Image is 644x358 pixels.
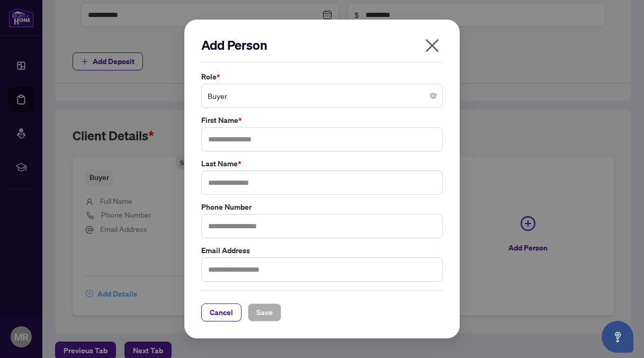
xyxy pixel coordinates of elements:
[201,201,443,213] label: Phone Number
[210,304,233,321] span: Cancel
[248,303,281,321] button: Save
[201,37,443,53] h2: Add Person
[201,303,241,321] button: Cancel
[208,86,436,106] span: Buyer
[201,158,443,169] label: Last Name
[424,37,441,54] span: close
[602,321,633,353] button: Open asap
[430,93,436,99] span: close-circle
[201,114,443,126] label: First Name
[201,71,443,83] label: Role
[201,245,443,256] label: Email Address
